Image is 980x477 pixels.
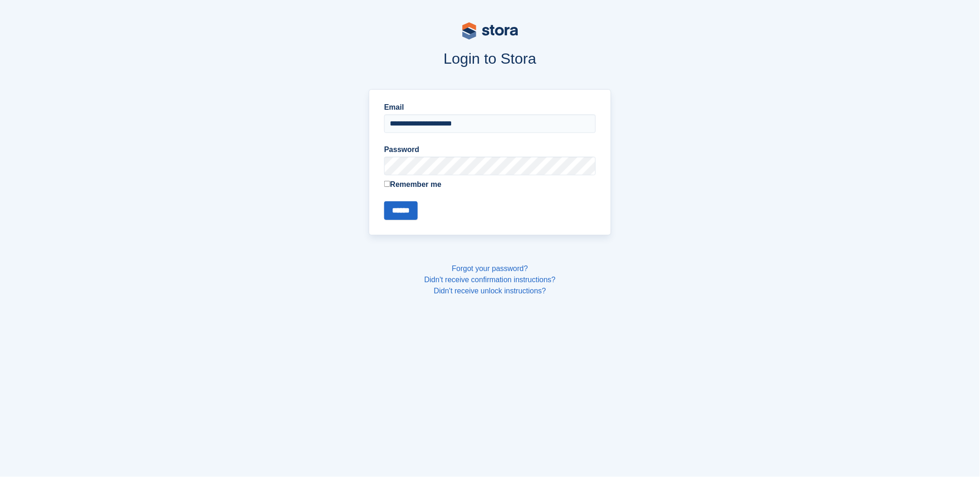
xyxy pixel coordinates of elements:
a: Forgot your password? [452,265,528,272]
a: Didn't receive confirmation instructions? [424,276,555,284]
input: Remember me [384,181,390,187]
a: Didn't receive unlock instructions? [434,287,546,295]
label: Remember me [384,179,596,190]
h1: Login to Stora [192,50,789,67]
label: Password [384,144,596,155]
label: Email [384,102,596,113]
img: stora-logo-53a41332b3708ae10de48c4981b4e9114cc0af31d8433b30ea865607fb682f29.svg [462,22,518,40]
